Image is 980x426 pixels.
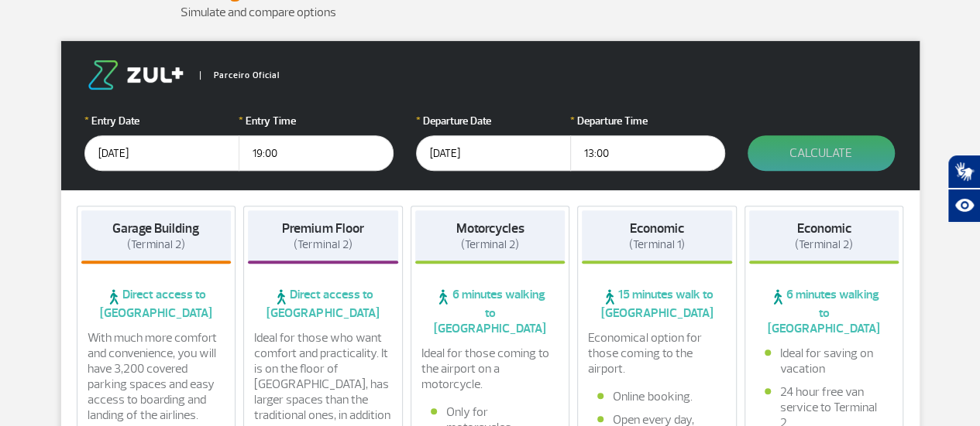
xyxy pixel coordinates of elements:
[239,135,394,171] input: hh:mm
[181,3,800,22] p: Simulate and compare options
[81,287,232,321] span: Direct access to [GEOGRAPHIC_DATA]
[748,135,895,171] button: Calculate
[795,237,853,252] span: (Terminal 2)
[797,220,851,237] strong: Economic
[597,389,717,404] li: Online booking.
[416,135,571,171] input: dd/mm/aaaa
[629,237,685,252] span: (Terminal 1)
[84,135,239,171] input: dd/mm/aaaa
[582,287,732,321] span: 15 minutes walk to [GEOGRAPHIC_DATA]
[84,60,187,90] img: logo-zul.png
[456,220,524,237] strong: Motorcycles
[416,113,571,129] label: Departure Date
[84,113,239,129] label: Entry Date
[947,155,980,189] button: Abrir tradutor de língua de sinais.
[282,220,363,237] strong: Premium Floor
[570,135,725,171] input: hh:mm
[765,346,884,377] li: Ideal for saving on vacation
[461,237,519,252] span: (Terminal 2)
[200,71,280,80] span: Parceiro Oficial
[570,113,725,129] label: Departure Time
[239,113,394,129] label: Entry Time
[88,330,225,423] p: With much more comfort and convenience, you will have 3,200 covered parking spaces and easy acces...
[294,237,352,252] span: (Terminal 2)
[588,330,726,377] p: Economical option for those coming to the airport.
[630,220,684,237] strong: Economic
[749,287,899,336] span: 6 minutes walking to [GEOGRAPHIC_DATA]
[421,346,559,392] p: Ideal for those coming to the airport on a motorcycle.
[112,220,199,237] strong: Garage Building
[415,287,566,336] span: 6 minutes walking to [GEOGRAPHIC_DATA]
[947,155,980,223] div: Plugin de acessibilidade da Hand Talk.
[947,189,980,223] button: Abrir recursos assistivos.
[127,237,185,252] span: (Terminal 2)
[248,287,398,321] span: Direct access to [GEOGRAPHIC_DATA]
